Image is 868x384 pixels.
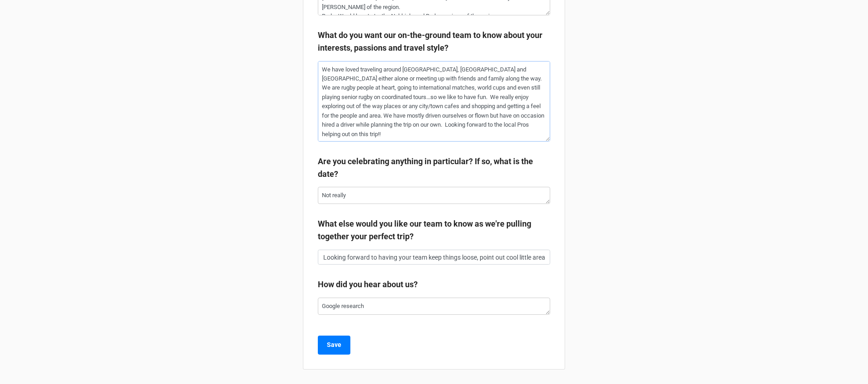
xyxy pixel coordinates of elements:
textarea: Not really [318,187,550,204]
textarea: We have loved traveling around [GEOGRAPHIC_DATA], [GEOGRAPHIC_DATA] and [GEOGRAPHIC_DATA] either ... [318,61,550,142]
label: What do you want our on-the-ground team to know about your interests, passions and travel style? [318,29,550,55]
label: Are you celebrating anything in particular? If so, what is the date? [318,155,550,181]
label: How did you hear about us? [318,278,418,291]
button: Save [318,336,350,355]
textarea: Google research [318,298,550,315]
b: Save [327,340,341,350]
label: What else would you like our team to know as we're pulling together your perfect trip? [318,218,550,243]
